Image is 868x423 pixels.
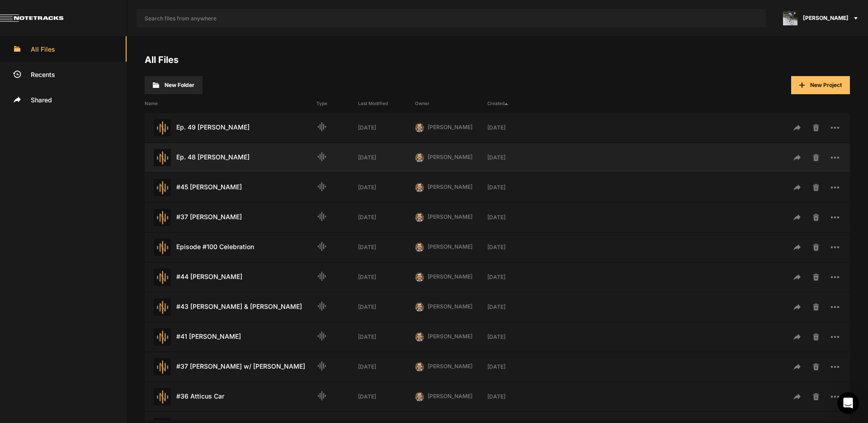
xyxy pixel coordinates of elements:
[487,154,544,162] div: [DATE]
[316,151,327,162] mat-icon: Audio
[145,269,316,286] div: #44 [PERSON_NAME]
[145,76,203,94] button: New Folder
[803,14,849,22] span: [PERSON_NAME]
[428,393,472,399] span: [PERSON_NAME]
[154,298,171,316] img: star-track.png
[428,243,472,250] span: [PERSON_NAME]
[137,9,766,27] input: Search files from anywhere
[316,181,327,192] mat-icon: Audio
[154,119,171,136] img: star-track.png
[316,301,327,312] mat-icon: Audio
[358,243,415,251] div: [DATE]
[428,363,472,370] span: [PERSON_NAME]
[487,183,544,192] div: [DATE]
[145,358,316,375] div: #37 [PERSON_NAME] w/ [PERSON_NAME]
[415,100,487,107] div: Owner
[358,273,415,281] div: [DATE]
[415,392,424,401] img: 424769395311cb87e8bb3f69157a6d24
[487,363,544,371] div: [DATE]
[154,149,171,166] img: star-track.png
[415,123,424,132] img: 424769395311cb87e8bb3f69157a6d24
[154,269,171,286] img: star-track.png
[358,303,415,311] div: [DATE]
[428,333,472,340] span: [PERSON_NAME]
[487,213,544,221] div: [DATE]
[154,179,171,196] img: star-track.png
[145,388,316,405] div: #36 Atticus Car
[358,333,415,341] div: [DATE]
[145,119,316,136] div: Ep. 49 [PERSON_NAME]
[428,303,472,310] span: [PERSON_NAME]
[154,358,171,375] img: star-track.png
[316,121,327,132] mat-icon: Audio
[428,213,472,220] span: [PERSON_NAME]
[810,82,842,88] span: New Project
[415,213,424,222] img: 424769395311cb87e8bb3f69157a6d24
[487,124,544,132] div: [DATE]
[415,243,424,252] img: 424769395311cb87e8bb3f69157a6d24
[316,100,358,107] div: Type
[428,154,472,160] span: [PERSON_NAME]
[358,154,415,162] div: [DATE]
[487,243,544,251] div: [DATE]
[428,273,472,280] span: [PERSON_NAME]
[487,100,544,107] div: Created
[316,361,327,371] mat-icon: Audio
[154,388,171,405] img: star-track.png
[145,239,316,256] div: Episode #100 Celebration
[428,124,472,130] span: [PERSON_NAME]
[145,298,316,316] div: #43 [PERSON_NAME] & [PERSON_NAME]
[316,331,327,341] mat-icon: Audio
[358,363,415,371] div: [DATE]
[487,333,544,341] div: [DATE]
[154,328,171,346] img: star-track.png
[428,183,472,190] span: [PERSON_NAME]
[145,100,316,107] div: Name
[316,241,327,252] mat-icon: Audio
[145,54,179,65] a: All Files
[145,209,316,226] div: #37 [PERSON_NAME]
[783,11,797,25] img: ACg8ocLxXzHjWyafR7sVkIfmxRufCxqaSAR27SDjuE-ggbMy1qqdgD8=s96-c
[358,100,415,107] div: Last Modified
[316,390,327,401] mat-icon: Audio
[415,303,424,312] img: 424769395311cb87e8bb3f69157a6d24
[145,328,316,346] div: #41 [PERSON_NAME]
[415,273,424,282] img: 424769395311cb87e8bb3f69157a6d24
[358,213,415,221] div: [DATE]
[415,183,424,192] img: 424769395311cb87e8bb3f69157a6d24
[145,179,316,196] div: #45 [PERSON_NAME]
[487,273,544,281] div: [DATE]
[316,271,327,282] mat-icon: Audio
[791,76,850,94] button: New Project
[358,124,415,132] div: [DATE]
[154,239,171,256] img: star-track.png
[415,153,424,162] img: 424769395311cb87e8bb3f69157a6d24
[415,362,424,371] img: 424769395311cb87e8bb3f69157a6d24
[415,332,424,341] img: 424769395311cb87e8bb3f69157a6d24
[358,393,415,401] div: [DATE]
[487,393,544,401] div: [DATE]
[837,392,859,414] div: Open Intercom Messenger
[145,149,316,166] div: Ep. 48 [PERSON_NAME]
[154,209,171,226] img: star-track.png
[316,211,327,222] mat-icon: Audio
[487,303,544,311] div: [DATE]
[358,183,415,192] div: [DATE]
